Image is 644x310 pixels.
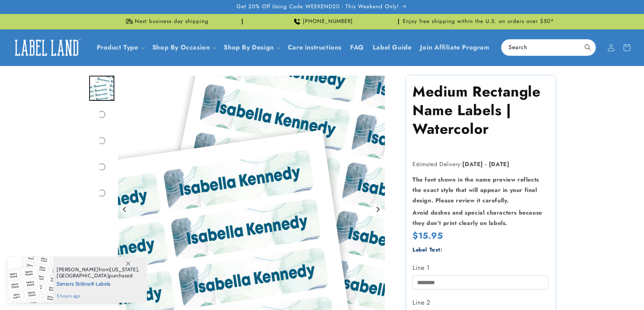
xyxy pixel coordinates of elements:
[412,297,549,308] label: Line 2
[412,175,539,205] strong: The font shown in the name preview reflects the exact style that will appear in your final design...
[148,39,220,56] summary: Shop By Occasion
[11,37,82,59] img: Label Land
[416,39,493,56] a: Join Affiliate Program
[224,43,273,52] a: Shop By Design
[283,39,346,56] a: Care instructions
[89,180,114,206] div: Go to slide 5
[402,14,555,29] div: Announcement
[8,34,85,61] a: Label Land
[120,205,130,214] button: Go to last slide
[219,39,283,56] summary: Shop By Design
[57,293,139,299] span: 5 hours ago
[89,207,114,232] div: Go to slide 6
[245,14,399,29] div: Announcement
[89,76,114,101] img: Medium Rectangle Name Labels | Watercolor - Label Land
[346,39,368,56] a: FAQ
[57,272,109,279] span: [GEOGRAPHIC_DATA]
[57,279,139,288] span: Seniors Stikins® Labels
[152,43,210,52] span: Shop By Occasion
[489,160,510,168] strong: [DATE]
[350,43,364,52] span: FAQ
[368,39,416,56] a: Label Guide
[420,43,489,52] span: Join Affiliate Program
[580,39,596,55] button: Search
[373,43,412,52] span: Label Guide
[303,18,353,25] span: [PHONE_NUMBER]
[462,160,483,168] strong: [DATE]
[89,102,114,127] div: Go to slide 2
[412,82,549,138] h1: Medium Rectangle Name Labels | Watercolor
[135,18,209,25] span: Next business day shipping
[412,246,443,254] label: Label Text:
[572,279,637,303] iframe: Gorgias live chat messenger
[373,205,382,214] button: Next slide
[412,262,549,273] label: Line 1
[92,39,148,56] summary: Product Type
[110,266,138,273] span: [US_STATE]
[485,160,487,168] strong: -
[412,159,549,170] p: Estimated Delivery:
[288,43,342,52] span: Care instructions
[89,154,114,179] div: Go to slide 4
[412,230,443,241] span: $15.95
[89,76,114,101] div: Go to slide 1
[237,3,399,10] span: Get 20% Off Using Code WEEKEND20 - This Weekend Only!
[57,266,99,273] span: [PERSON_NAME]
[412,208,542,227] strong: Avoid dashes and special characters because they don’t print clearly on labels.
[89,14,243,29] div: Announcement
[97,43,138,52] a: Product Type
[57,267,139,279] span: from , purchased
[89,128,114,153] div: Go to slide 3
[403,18,554,25] span: Enjoy free shipping within the U.S. on orders over $50*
